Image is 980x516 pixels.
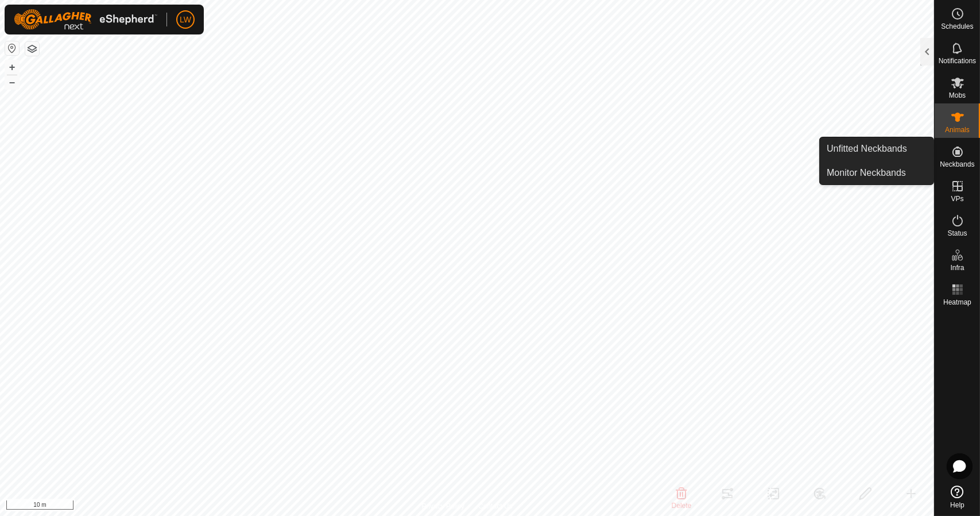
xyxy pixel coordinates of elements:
span: Mobs [949,92,966,99]
button: – [5,75,19,89]
a: Contact Us [478,501,512,511]
span: Unfitted Neckbands [827,142,907,156]
span: VPs [951,195,963,202]
button: Map Layers [25,42,39,56]
span: Infra [950,264,964,271]
img: Gallagher Logo [14,9,157,30]
a: Help [935,481,980,513]
button: + [5,60,19,74]
span: Notifications [939,57,976,64]
a: Privacy Policy [421,501,464,511]
span: LW [180,14,191,26]
span: Animals [945,126,970,133]
a: Monitor Neckbands [820,161,933,184]
span: Monitor Neckbands [827,166,906,180]
span: Help [950,502,964,509]
span: Neckbands [940,161,974,168]
span: Status [947,230,967,237]
span: Heatmap [943,299,971,306]
span: Schedules [941,23,973,30]
button: Reset Map [5,41,19,55]
a: Unfitted Neckbands [820,137,933,160]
